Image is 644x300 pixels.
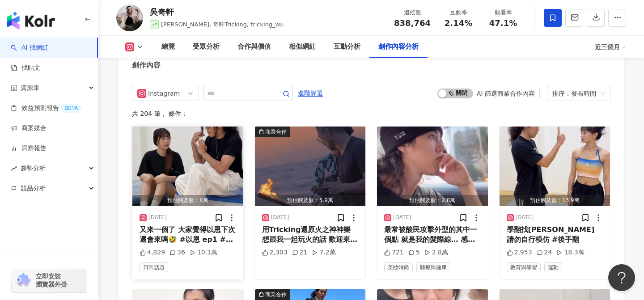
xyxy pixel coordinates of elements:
div: [DATE] [393,214,411,221]
div: 總覽 [161,42,175,52]
img: KOL Avatar [116,4,143,31]
div: 預估觸及數：5.9萬 [255,195,366,206]
img: post-image [377,127,488,206]
div: 創作內容 [132,60,161,70]
div: 10.1萬 [190,248,217,257]
div: 近三個月 [595,40,626,54]
div: 21 [292,248,308,257]
img: post-image [500,127,610,206]
button: 進階篩選 [297,86,323,100]
div: 24 [537,248,552,257]
div: 商業合作 [265,290,287,299]
span: 2.14% [445,19,472,28]
div: 商業合作 [265,127,287,136]
div: 2.8萬 [424,248,448,257]
button: 商業合作預估觸及數：5.9萬 [255,127,366,206]
div: 7.2萬 [312,248,335,257]
span: 趨勢分析 [21,158,46,178]
div: [DATE] [271,214,289,221]
span: rise [11,165,17,172]
span: 進階篩選 [298,86,323,101]
div: 共 204 筆 ， 條件： [132,110,610,117]
span: 立即安裝 瀏覽器外掛 [36,272,67,288]
div: 5 [408,248,420,257]
div: 預估觸及數：13.9萬 [500,195,610,206]
div: 追蹤數 [394,8,431,17]
a: 找貼文 [11,63,40,72]
span: [PERSON_NAME], 奇軒Tricking, tricking_wu [161,21,284,28]
span: 美妝時尚 [384,262,413,272]
div: 2,303 [262,248,288,257]
div: 互動率 [441,8,475,17]
div: 721 [384,248,404,257]
div: [DATE] [516,214,534,221]
div: 36 [169,248,185,257]
iframe: Help Scout Beacon - Open [608,264,635,291]
div: 吳奇軒 [150,6,284,17]
span: 醫療與健康 [416,262,450,272]
div: 預估觸及數：2.8萬 [377,195,488,206]
span: 日常話題 [140,262,168,272]
img: post-image [255,127,366,206]
span: 運動 [544,262,562,272]
div: 又來一個了 大家覺得以恩下次還會來嗎🤣 #以恩 ep1 #後空翻 [140,225,236,245]
div: 相似網紅 [289,42,316,52]
a: 商案媒合 [11,124,47,133]
div: 學翻找[PERSON_NAME] 請勿自行模仿 #後手翻 [507,225,603,245]
div: 4,829 [140,248,165,257]
span: 競品分析 [21,178,46,199]
div: 用Tricking還原火之神神樂 想跟我一起玩火的話 歡迎來參加2025國際火舞藝術節-火神祭 展期：[DATE]（五）至[DATE]（日） 地點：[GEOGRAPHIC_DATA][GEOGR... [262,225,359,245]
a: 洞察報告 [11,144,47,153]
img: logo [7,12,55,30]
div: AI 篩選商業合作內容 [477,90,535,97]
div: [DATE] [148,214,167,221]
div: 排序：發布時間 [552,86,597,101]
div: Instagram [148,86,177,101]
button: 預估觸及數：2.8萬 [377,127,488,206]
div: 2,953 [507,248,532,257]
a: chrome extension立即安裝 瀏覽器外掛 [12,268,87,292]
div: 最常被酸民攻擊外型的其中一個點 就是我的髮際線… 感謝 @dcdc_hair 讓我可以找回自信 一年後會是最自然好看的狀態 到時候再分享給大家囉 #植髮 #dcdc生髮診所 [384,225,481,245]
span: 838,764 [394,18,431,28]
a: searchAI 找網紅 [11,43,48,52]
div: 觀看率 [486,8,520,17]
button: 預估觸及數：13.9萬 [500,127,610,206]
div: 合作與價值 [237,42,271,52]
img: chrome extension [14,273,32,287]
a: 效益預測報告BETA [11,104,81,113]
div: 受眾分析 [193,42,220,52]
div: 互動分析 [334,42,360,52]
span: 47.1% [489,19,517,28]
div: 創作內容分析 [378,42,419,52]
div: 預估觸及數：8萬 [132,195,243,206]
div: 18.3萬 [556,248,584,257]
img: post-image [132,127,243,206]
span: 資源庫 [21,78,39,98]
span: 教育與學習 [507,262,541,272]
button: 預估觸及數：8萬 [132,127,243,206]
